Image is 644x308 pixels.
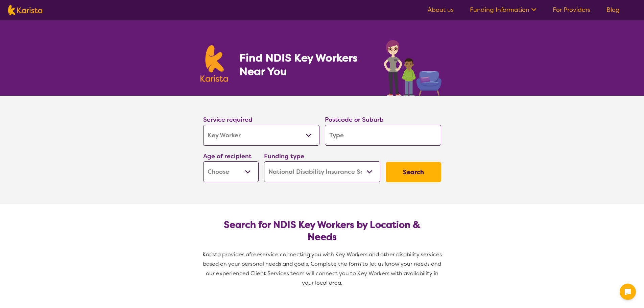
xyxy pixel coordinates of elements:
a: Funding Information [470,6,536,14]
h1: Find NDIS Key Workers Near You [239,51,370,78]
input: Type [325,125,441,146]
span: Karista provides a [202,251,249,258]
a: About us [428,6,454,14]
img: key-worker [382,37,444,96]
img: Karista logo [200,45,228,82]
label: Age of recipient [203,152,252,160]
a: Blog [606,6,620,14]
span: free [249,251,260,258]
label: Postcode or Suburb [325,116,384,124]
label: Funding type [264,152,304,160]
a: For Providers [553,6,590,14]
button: Search [386,162,441,182]
h2: Search for NDIS Key Workers by Location & Needs [209,219,436,243]
label: Service required [203,116,253,124]
span: service connecting you with Key Workers and other disability services based on your personal need... [203,251,443,286]
img: Karista logo [8,5,42,15]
